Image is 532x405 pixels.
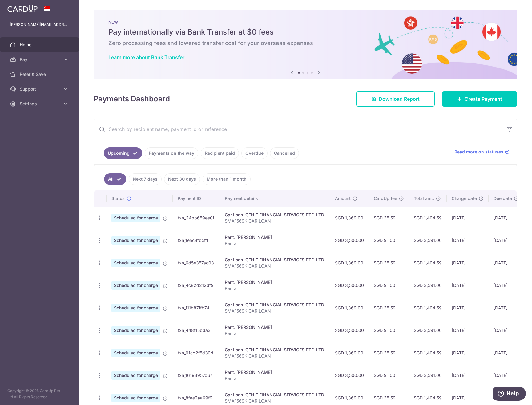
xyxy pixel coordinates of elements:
p: [PERSON_NAME][EMAIL_ADDRESS][DOMAIN_NAME] [10,22,69,28]
td: SGD 3,500.00 [330,364,369,387]
td: txn_111b87ffb74 [173,297,220,319]
a: Next 30 days [164,173,200,185]
td: [DATE] [447,364,489,387]
span: Scheduled for charge [111,236,160,245]
td: SGD 1,369.00 [330,342,369,364]
td: txn_24bb659ee0f [173,207,220,229]
td: [DATE] [489,297,524,319]
span: Refer & Save [20,71,60,77]
td: SGD 3,591.00 [409,319,447,342]
span: Status [111,195,125,202]
td: SGD 3,500.00 [330,229,369,252]
td: [DATE] [489,229,524,252]
a: Overdue [241,147,268,159]
a: Upcoming [104,147,142,159]
td: SGD 3,591.00 [409,274,447,297]
a: Cancelled [270,147,299,159]
p: SMA1569K CAR LOAN [225,263,325,269]
div: Rent. [PERSON_NAME] [225,234,325,240]
a: Read more on statuses [454,149,510,155]
td: SGD 91.00 [369,229,409,252]
td: SGD 91.00 [369,319,409,342]
td: SGD 35.59 [369,207,409,229]
span: Amount [335,195,351,202]
span: Charge date [452,195,477,202]
th: Payment details [220,190,330,207]
td: txn_01cd2f5d30d [173,342,220,364]
p: SMA1569K CAR LOAN [225,218,325,224]
p: Rental [225,285,325,292]
th: Payment ID [173,190,220,207]
td: SGD 3,591.00 [409,364,447,387]
span: CardUp fee [374,195,397,202]
td: [DATE] [489,274,524,297]
td: SGD 3,500.00 [330,319,369,342]
td: SGD 3,500.00 [330,274,369,297]
a: Payments on the way [145,147,198,159]
img: Bank transfer banner [94,10,517,79]
td: SGD 3,591.00 [409,229,447,252]
a: Learn more about Bank Transfer [108,54,184,60]
td: SGD 1,369.00 [330,297,369,319]
div: Car Loan. GENIE FINANCIAL SERVICES PTE. LTD. [225,212,325,218]
span: Total amt. [414,195,434,202]
td: txn_4c82d212df9 [173,274,220,297]
a: Recipient paid [201,147,239,159]
td: SGD 1,404.59 [409,252,447,274]
td: SGD 1,369.00 [330,252,369,274]
p: Rental [225,240,325,247]
p: Rental [225,330,325,337]
span: Scheduled for charge [111,214,160,222]
a: Create Payment [442,91,517,107]
img: CardUp [7,5,38,12]
a: All [104,173,126,185]
td: [DATE] [489,364,524,387]
h6: Zero processing fees and lowered transfer cost for your overseas expenses [108,39,502,47]
span: Scheduled for charge [111,259,160,267]
span: Create Payment [465,95,502,103]
div: Rent. [PERSON_NAME] [225,279,325,285]
p: SMA1569K CAR LOAN [225,398,325,404]
td: SGD 35.59 [369,342,409,364]
td: [DATE] [489,342,524,364]
span: Scheduled for charge [111,326,160,335]
p: SMA1569K CAR LOAN [225,308,325,314]
td: txn_6d5e357ac03 [173,252,220,274]
iframe: Opens a widget where you can find more information [493,387,526,402]
div: Rent. [PERSON_NAME] [225,324,325,330]
td: [DATE] [447,252,489,274]
div: Rent. [PERSON_NAME] [225,369,325,375]
td: SGD 35.59 [369,297,409,319]
td: SGD 1,404.59 [409,297,447,319]
td: [DATE] [489,252,524,274]
div: Car Loan. GENIE FINANCIAL SERVICES PTE. LTD. [225,392,325,398]
td: txn_448f15bda31 [173,319,220,342]
div: Car Loan. GENIE FINANCIAL SERVICES PTE. LTD. [225,257,325,263]
a: More than 1 month [203,173,251,185]
td: SGD 1,369.00 [330,207,369,229]
td: SGD 1,404.59 [409,207,447,229]
p: Rental [225,375,325,382]
td: [DATE] [447,207,489,229]
span: Scheduled for charge [111,371,160,380]
span: Scheduled for charge [111,394,160,402]
td: SGD 91.00 [369,274,409,297]
span: Due date [494,195,512,202]
td: [DATE] [447,274,489,297]
td: SGD 1,404.59 [409,342,447,364]
div: Car Loan. GENIE FINANCIAL SERVICES PTE. LTD. [225,347,325,353]
td: [DATE] [489,207,524,229]
span: Read more on statuses [454,149,503,155]
a: Next 7 days [129,173,162,185]
td: SGD 91.00 [369,364,409,387]
input: Search by recipient name, payment id or reference [94,119,502,139]
span: Support [20,86,60,92]
p: NEW [108,20,502,25]
p: SMA1569K CAR LOAN [225,353,325,359]
td: [DATE] [447,297,489,319]
span: Download Report [379,95,420,103]
td: SGD 35.59 [369,252,409,274]
td: [DATE] [447,342,489,364]
span: Settings [20,101,60,107]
